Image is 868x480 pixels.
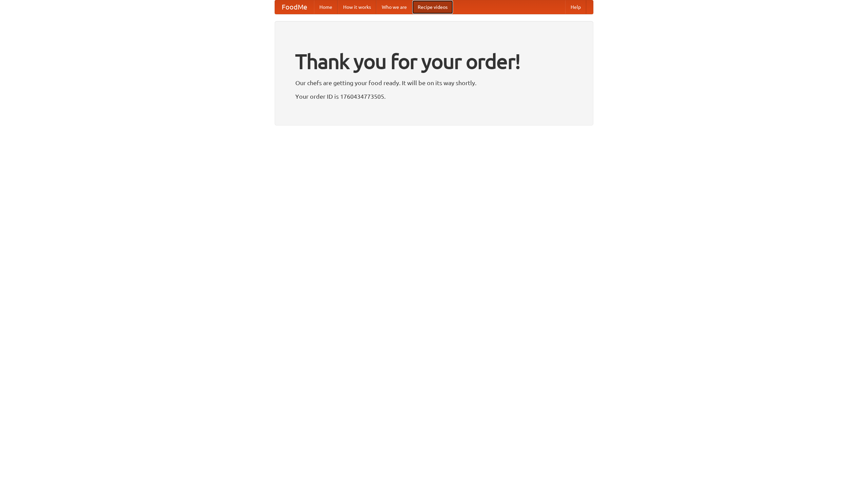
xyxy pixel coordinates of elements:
a: Help [565,0,586,14]
a: Who we are [376,0,412,14]
p: Our chefs are getting your food ready. It will be on its way shortly. [295,78,573,88]
p: Your order ID is 1760434773505. [295,91,573,101]
a: FoodMe [275,0,314,14]
a: Recipe videos [412,0,453,14]
h1: Thank you for your order! [295,45,573,78]
a: Home [314,0,338,14]
a: How it works [338,0,376,14]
